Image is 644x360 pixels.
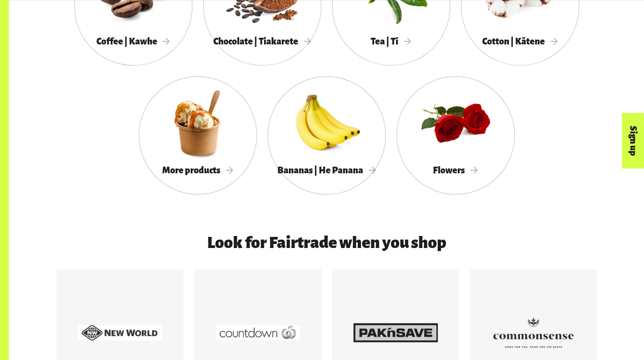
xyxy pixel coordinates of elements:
[96,36,170,46] span: Coffee | Kawhe
[433,165,478,175] span: Flowers
[213,36,311,46] span: Chocolate | Tiakarete
[139,76,257,195] a: More products
[101,234,552,252] h3: Look for Fairtrade when you shop
[482,36,558,46] span: Cotton | Kātene
[162,165,233,175] span: More products
[371,36,411,46] span: Tea | Tī
[268,76,386,195] a: Bananas | He Panana
[396,76,515,195] a: Flowers
[277,165,376,175] span: Bananas | He Panana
